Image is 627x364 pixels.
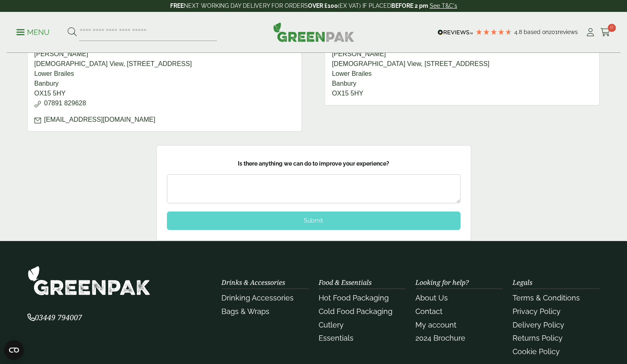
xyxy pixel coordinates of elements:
[415,321,456,329] a: My account
[319,293,389,302] a: Hot Food Packaging
[513,347,560,356] a: Cookie Policy
[430,2,457,9] a: See T&C's
[273,22,354,42] img: GreenPak Supplies
[325,42,600,106] address: [PERSON_NAME] [DEMOGRAPHIC_DATA] View, [STREET_ADDRESS] Lower Brailes Banbury OX15 5HY
[600,28,611,36] i: Cart
[513,321,564,329] a: Delivery Policy
[221,293,294,302] a: Drinking Accessories
[27,42,302,132] address: [PERSON_NAME] [DEMOGRAPHIC_DATA] View, [STREET_ADDRESS] Lower Brailes Banbury OX15 5HY
[319,321,344,329] a: Cutlery
[415,307,442,316] a: Contact
[4,340,24,360] button: Open CMP widget
[608,24,616,32] span: 0
[27,312,82,322] span: 03449 794007
[170,2,184,9] strong: FREE
[34,98,295,108] p: 07891 829628
[16,27,50,36] a: Menu
[513,334,563,342] a: Returns Policy
[167,212,461,230] div: Submit
[34,115,295,125] p: [EMAIL_ADDRESS][DOMAIN_NAME]
[438,30,473,35] img: REVIEWS.io
[558,29,578,35] span: reviews
[585,28,595,36] i: My Account
[308,2,338,9] strong: OVER £100
[513,293,580,302] a: Terms & Conditions
[16,27,50,37] p: Menu
[319,307,392,316] a: Cold Food Packaging
[221,307,269,316] a: Bags & Wraps
[415,293,448,302] a: About Us
[415,334,465,342] a: 2024 Brochure
[524,29,549,35] span: Based on
[319,334,353,342] a: Essentials
[27,314,82,322] a: 03449 794007
[27,266,150,296] img: GreenPak Supplies
[549,29,558,35] span: 201
[513,307,561,316] a: Privacy Policy
[514,29,524,35] span: 4.8
[600,26,611,39] a: 0
[391,2,428,9] strong: BEFORE 2 pm
[475,28,512,36] div: 4.79 Stars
